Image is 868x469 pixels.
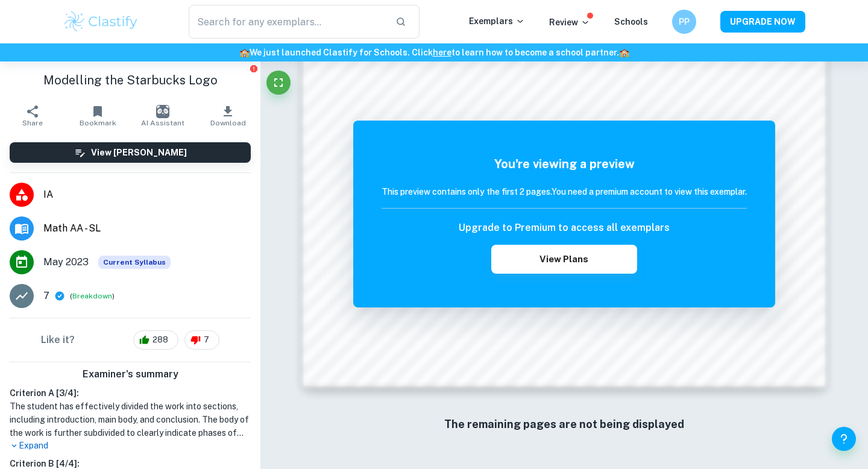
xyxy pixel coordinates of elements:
h1: Modelling the Starbucks Logo [10,71,251,89]
h6: The remaining pages are not being displayed [328,416,800,433]
h5: You're viewing a preview [382,155,747,173]
span: 🏫 [619,48,629,57]
span: Bookmark [80,119,116,127]
button: AI Assistant [130,99,195,133]
button: UPGRADE NOW [720,11,805,33]
h6: We just launched Clastify for Schools. Click to learn how to become a school partner. [2,46,866,59]
h6: PP [678,15,691,28]
h6: View [PERSON_NAME] [91,146,187,159]
h6: Upgrade to Premium to access all exemplars [459,221,670,235]
a: Schools [614,17,648,27]
span: IA [43,187,251,202]
span: Current Syllabus [98,256,171,269]
button: View [PERSON_NAME] [10,142,251,163]
img: Clastify logo [63,10,139,34]
p: Review [549,16,590,29]
button: PP [672,10,696,34]
input: Search for any exemplars... [189,5,386,39]
button: Help and Feedback [832,427,856,451]
button: Breakdown [72,291,112,301]
span: ( ) [70,291,115,302]
button: Fullscreen [266,71,291,95]
div: This exemplar is based on the current syllabus. Feel free to refer to it for inspiration/ideas wh... [98,256,171,269]
button: Download [195,99,260,133]
span: 288 [146,334,175,346]
h6: Criterion A [ 3 / 4 ]: [10,386,251,400]
button: View Plans [491,245,637,274]
h6: Like it? [41,333,75,347]
span: 🏫 [239,48,250,57]
span: Download [210,119,246,127]
p: Expand [10,439,251,452]
a: here [433,48,451,57]
span: AI Assistant [141,119,184,127]
h1: The student has effectively divided the work into sections, including introduction, main body, an... [10,400,251,439]
h6: This preview contains only the first 2 pages. You need a premium account to view this exemplar. [382,185,747,198]
span: 7 [197,334,216,346]
p: Exemplars [469,14,525,28]
p: 7 [43,289,49,303]
button: Bookmark [65,99,130,133]
button: Report issue [249,64,258,73]
span: Share [22,119,43,127]
h6: Examiner's summary [5,367,256,382]
span: Math AA - SL [43,221,251,236]
img: AI Assistant [156,105,169,118]
span: May 2023 [43,255,89,269]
